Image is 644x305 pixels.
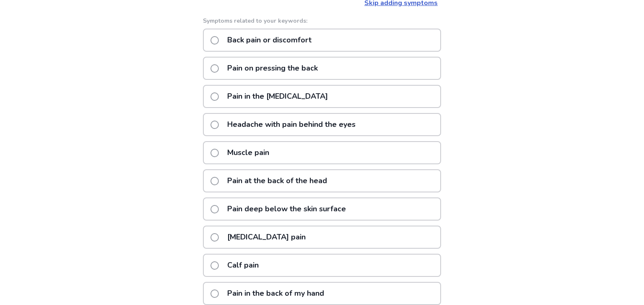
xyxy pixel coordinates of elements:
[222,86,333,107] p: Pain in the [MEDICAL_DATA]
[222,283,329,304] p: Pain in the back of my hand
[222,142,274,163] p: Muscle pain
[222,226,311,248] p: [MEDICAL_DATA] pain
[222,29,317,51] p: Back pain or discomfort
[222,114,361,135] p: Headache with pain behind the eyes
[222,255,264,276] p: Calf pain
[203,16,441,25] p: Symptoms related to your keywords:
[222,58,323,79] p: Pain on pressing the back
[222,198,351,220] p: Pain deep below the skin surface
[222,170,332,192] p: Pain at the back of the head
